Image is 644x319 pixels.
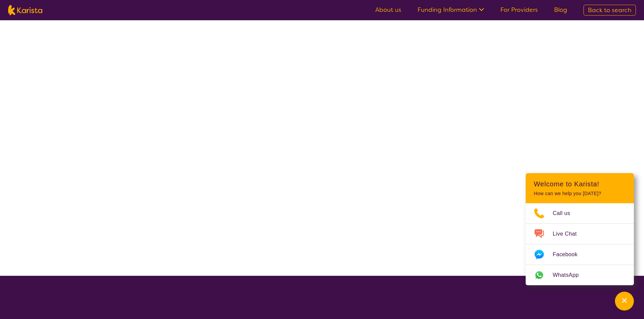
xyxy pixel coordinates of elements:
a: Blog [554,6,567,14]
a: For Providers [500,6,538,14]
img: Karista logo [8,5,42,15]
span: Facebook [553,249,586,260]
span: Live Chat [553,229,585,239]
span: Call us [553,208,578,218]
a: About us [375,6,401,14]
a: Back to search [583,5,636,16]
button: Channel Menu [615,292,634,311]
p: How can we help you [DATE]? [534,191,626,196]
h2: Welcome to Karista! [534,180,626,188]
a: Web link opens in a new tab. [526,265,634,285]
span: Back to search [588,6,631,14]
a: Funding Information [418,6,484,14]
span: WhatsApp [553,270,587,280]
div: Channel Menu [526,173,634,285]
ul: Choose channel [526,203,634,285]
